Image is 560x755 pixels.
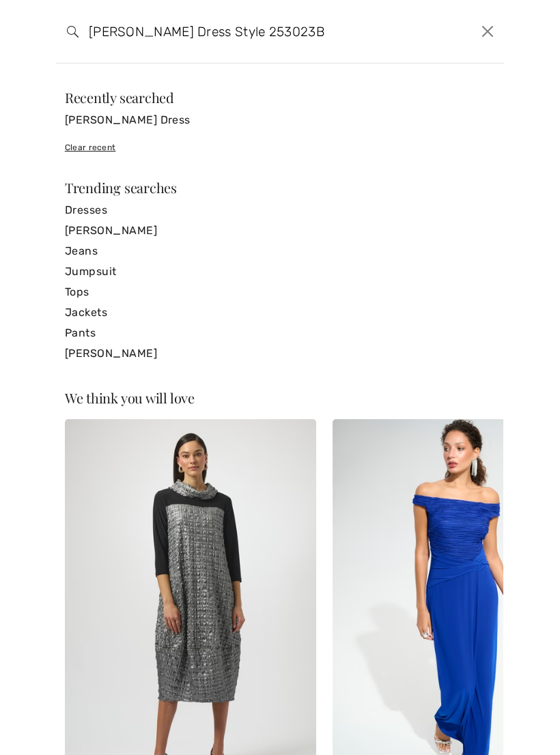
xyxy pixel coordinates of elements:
a: Pants [65,323,495,343]
span: We think you will love [65,388,195,407]
a: [PERSON_NAME] Dress [65,110,495,130]
a: Jackets [65,302,495,323]
a: Jeans [65,241,495,261]
a: Dresses [65,200,495,220]
span: Help [31,10,59,22]
a: [PERSON_NAME] [65,220,495,241]
a: [PERSON_NAME] [65,343,495,364]
div: Clear recent [65,141,495,154]
input: TYPE TO SEARCH [79,11,386,52]
div: Recently searched [65,91,495,104]
div: Trending searches [65,181,495,195]
a: Tops [65,282,495,302]
img: search the website [67,26,79,38]
button: Close [477,20,499,42]
a: Jumpsuit [65,261,495,282]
